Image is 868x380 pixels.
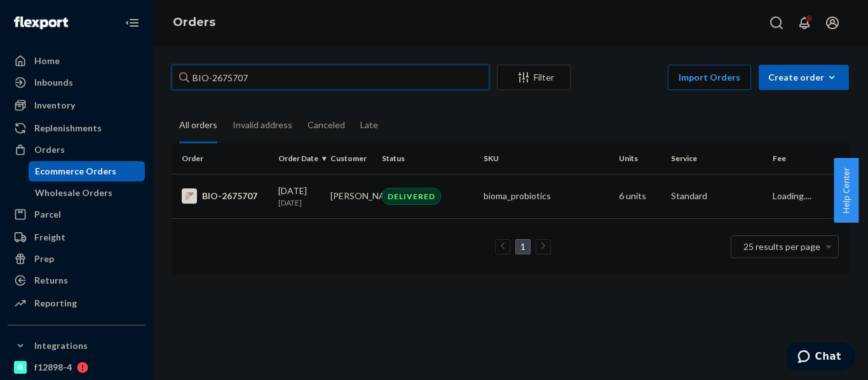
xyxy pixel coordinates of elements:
[34,208,61,221] div: Parcel
[8,336,145,356] button: Integrations
[614,143,666,174] th: Units
[8,249,145,269] a: Prep
[29,183,146,203] a: Wholesale Orders
[759,65,849,90] button: Create order
[119,10,145,36] button: Close Navigation
[182,188,268,204] div: BIO-2675707
[172,143,273,174] th: Order
[768,143,849,174] th: Fee
[668,65,751,90] button: Import Orders
[8,270,145,291] a: Returns
[834,158,858,223] button: Help Center
[34,55,60,67] div: Home
[34,297,77,310] div: Reporting
[173,15,215,29] a: Orders
[34,339,88,352] div: Integrations
[8,227,145,247] a: Freight
[34,122,102,134] div: Replenishments
[172,65,489,90] input: Search orders
[8,293,145,313] a: Reporting
[179,108,217,143] div: All orders
[614,174,666,218] td: 6 units
[34,143,65,156] div: Orders
[34,76,73,89] div: Inbounds
[8,357,145,377] a: f12898-4
[518,241,528,252] a: Page 1 is your current page
[666,143,768,174] th: Service
[14,16,68,29] img: Flexport logo
[484,190,609,202] div: bioma_probiotics
[377,143,478,174] th: Status
[34,361,72,374] div: f12898-4
[497,65,571,90] button: Filter
[34,274,68,287] div: Returns
[233,108,292,141] div: Invalid address
[360,108,378,141] div: Late
[308,108,345,141] div: Canceled
[34,252,54,265] div: Prep
[35,187,112,199] div: Wholesale Orders
[792,10,817,36] button: Open notifications
[764,10,789,36] button: Open Search Box
[478,143,614,174] th: SKU
[8,72,145,93] a: Inbounds
[325,174,377,218] td: [PERSON_NAME]
[498,71,570,84] div: Filter
[768,71,839,84] div: Create order
[8,51,145,71] a: Home
[278,197,320,208] p: [DATE]
[35,165,116,178] div: Ecommerce Orders
[278,185,320,208] div: [DATE]
[8,118,145,138] a: Replenishments
[34,231,65,244] div: Freight
[671,190,763,202] p: Standard
[743,241,820,252] span: 25 results per page
[29,161,146,181] a: Ecommerce Orders
[330,153,372,164] div: Customer
[34,99,75,112] div: Inventory
[382,188,441,205] div: DELIVERED
[787,342,855,374] iframe: Opens a widget where you can chat to one of our agents
[8,204,145,225] a: Parcel
[8,140,145,160] a: Orders
[273,143,325,174] th: Order Date
[820,10,845,36] button: Open account menu
[768,174,849,218] td: Loading....
[163,4,226,41] ol: breadcrumbs
[8,95,145,115] a: Inventory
